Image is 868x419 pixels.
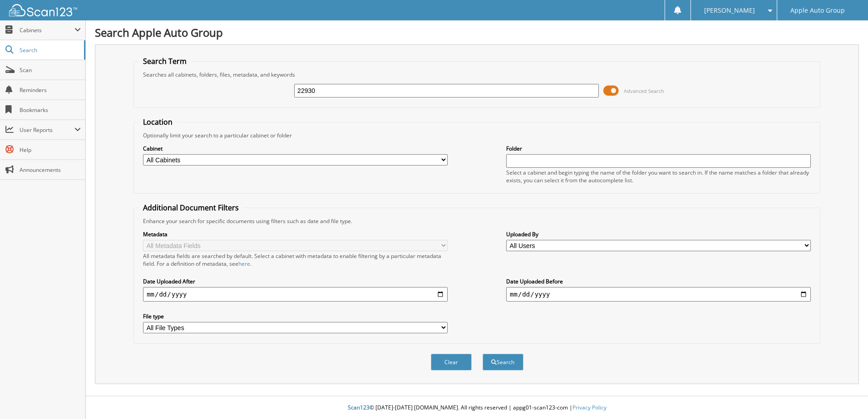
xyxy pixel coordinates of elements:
label: Date Uploaded After [143,278,448,285]
span: Bookmarks [20,106,81,114]
iframe: Chat Widget [823,375,868,419]
label: File type [143,312,448,320]
a: here [238,260,250,268]
input: start [143,287,448,302]
legend: Location [138,117,177,127]
span: Cabinets [20,26,74,34]
legend: Search Term [138,56,191,66]
label: Folder [506,145,811,152]
span: User Reports [20,126,74,134]
span: Search [20,46,79,54]
input: end [506,287,811,302]
span: Scan123 [348,404,370,411]
span: Announcements [20,166,81,174]
span: Scan [20,66,81,74]
div: © [DATE]-[DATE] [DOMAIN_NAME]. All rights reserved | appg01-scan123-com | [86,397,868,419]
label: Date Uploaded Before [506,278,811,285]
img: scan123-logo-white.svg [9,4,77,16]
h1: Search Apple Auto Group [95,25,859,40]
label: Uploaded By [506,230,811,238]
div: Searches all cabinets, folders, files, metadata, and keywords [138,71,815,78]
div: Select a cabinet and begin typing the name of the folder you want to search in. If the name match... [506,169,811,184]
button: Clear [431,354,472,370]
label: Cabinet [143,145,448,152]
button: Search [483,354,523,370]
legend: Additional Document Filters [138,203,243,213]
span: Apple Auto Group [790,8,845,13]
label: Metadata [143,230,448,238]
span: [PERSON_NAME] [704,8,755,13]
div: All metadata fields are searched by default. Select a cabinet with metadata to enable filtering b... [143,252,448,268]
span: Advanced Search [624,88,664,94]
span: Reminders [20,86,81,94]
div: Enhance your search for specific documents using filters such as date and file type. [138,217,815,225]
span: Help [20,146,81,154]
a: Privacy Policy [572,404,607,411]
div: Optionally limit your search to a particular cabinet or folder [138,132,815,139]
